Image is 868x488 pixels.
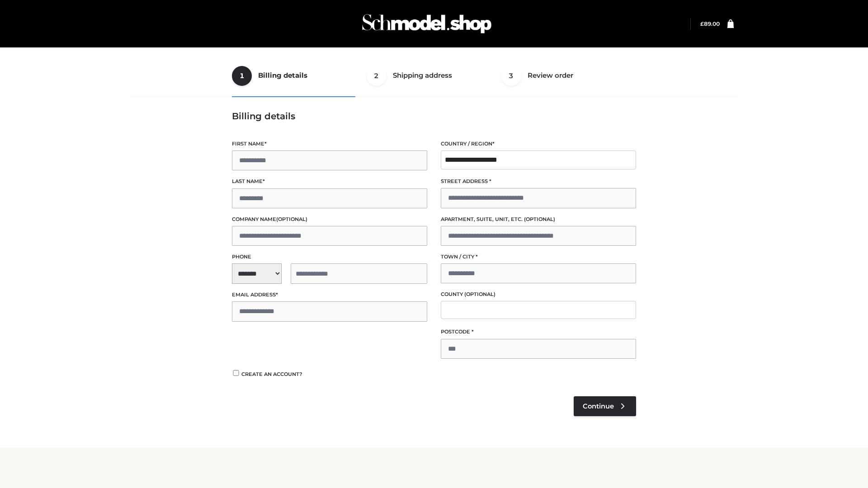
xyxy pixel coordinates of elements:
[700,20,720,27] bdi: 89.00
[700,20,704,27] span: £
[583,402,614,410] span: Continue
[276,216,307,222] span: (optional)
[441,140,636,148] label: Country / Region
[232,177,427,186] label: Last name
[700,20,720,27] a: £89.00
[232,253,427,261] label: Phone
[441,328,636,336] label: Postcode
[441,290,636,299] label: County
[232,111,636,122] h3: Billing details
[441,177,636,186] label: Street address
[232,370,240,376] input: Create an account?
[359,6,495,42] img: Schmodel Admin 964
[232,291,427,299] label: Email address
[574,396,636,416] a: Continue
[232,215,427,224] label: Company name
[441,253,636,261] label: Town / City
[232,140,427,148] label: First name
[524,216,555,222] span: (optional)
[441,215,636,224] label: Apartment, suite, unit, etc.
[464,291,495,297] span: (optional)
[241,371,302,377] span: Create an account?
